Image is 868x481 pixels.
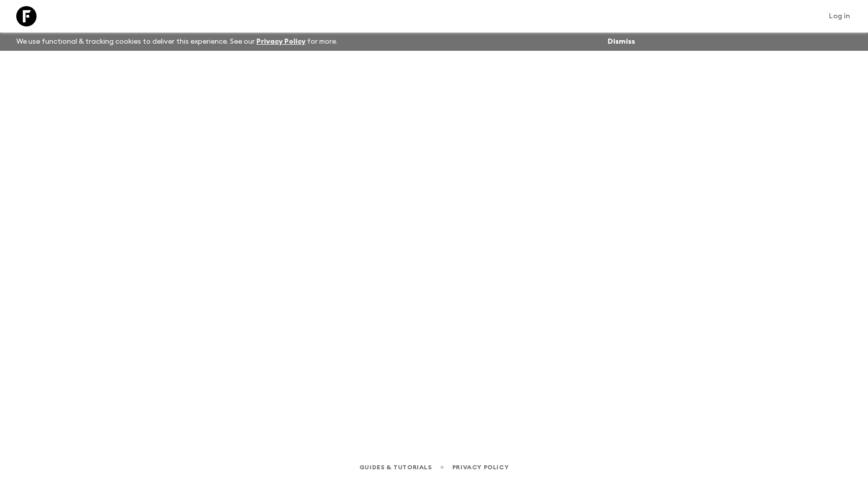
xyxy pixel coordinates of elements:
a: Privacy Policy [452,462,509,473]
a: Log in [823,9,856,23]
a: Privacy Policy [256,38,306,45]
button: Dismiss [605,35,638,49]
a: Guides & Tutorials [359,462,432,473]
p: We use functional & tracking cookies to deliver this experience. See our for more. [12,33,342,51]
